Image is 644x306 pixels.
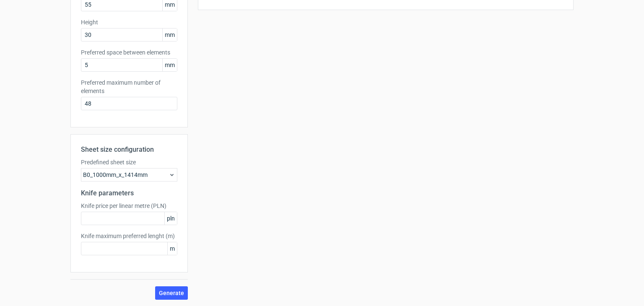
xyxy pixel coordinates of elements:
label: Preferred maximum number of elements [81,78,177,95]
span: Generate [159,290,184,296]
h2: Sheet size configuration [81,145,177,155]
label: Knife price per linear metre (PLN) [81,202,177,210]
label: Knife maximum preferred lenght (m) [81,232,177,240]
label: Predefined sheet size [81,158,177,166]
label: Preferred space between elements [81,48,177,57]
div: B0_1000mm_x_1414mm [81,168,177,182]
button: Generate [155,286,188,300]
span: m [167,242,177,255]
span: mm [162,29,177,41]
span: mm [162,59,177,71]
h2: Knife parameters [81,188,177,198]
span: pln [164,212,177,225]
label: Height [81,18,177,26]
